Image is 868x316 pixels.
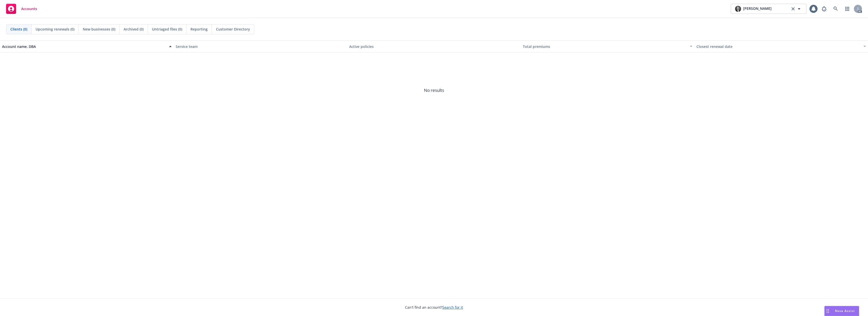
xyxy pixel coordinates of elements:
[124,26,144,32] span: Archived (0)
[819,4,829,14] a: Report a Bug
[152,26,182,32] span: Untriaged files (0)
[4,2,39,16] a: Accounts
[349,44,519,49] div: Active policies
[10,26,27,32] span: Clients (0)
[523,44,687,49] div: Total premiums
[21,7,37,11] span: Accounts
[835,309,855,313] span: Nova Assist
[790,6,796,12] a: clear selection
[831,4,841,14] a: Search
[191,26,208,32] span: Reporting
[825,306,831,316] div: Drag to move
[696,44,860,49] div: Closest renewal date
[731,4,806,14] button: photo[PERSON_NAME]clear selection
[842,4,852,14] a: Switch app
[735,6,741,12] img: photo
[2,44,166,49] div: Account name, DBA
[174,40,347,52] button: Service team
[442,305,463,310] a: Search for it
[824,306,859,316] button: Nova Assist
[176,44,345,49] div: Service team
[216,26,250,32] span: Customer Directory
[694,40,868,52] button: Closest renewal date
[36,26,74,32] span: Upcoming renewals (0)
[743,6,772,12] span: [PERSON_NAME]
[347,40,521,52] button: Active policies
[405,305,463,310] span: Can't find an account?
[521,40,694,52] button: Total premiums
[83,26,115,32] span: New businesses (0)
